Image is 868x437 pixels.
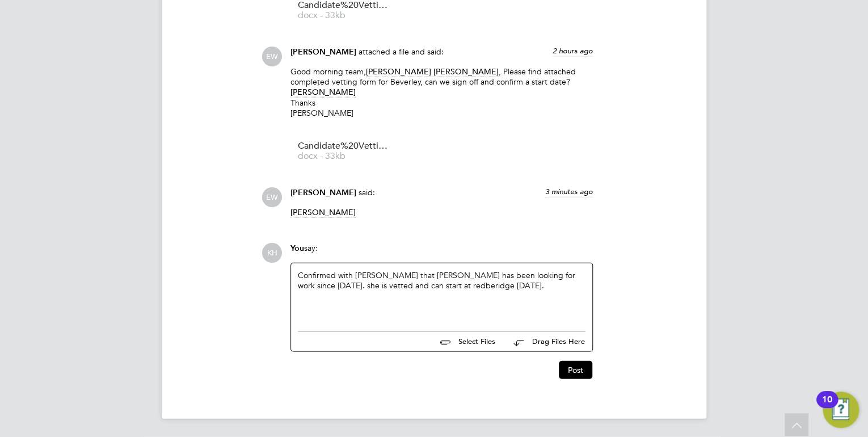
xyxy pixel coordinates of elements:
span: [PERSON_NAME] [290,207,356,218]
span: 2 hours ago [553,46,593,56]
span: attached a file and said: [359,47,444,57]
div: Confirmed with [PERSON_NAME] that [PERSON_NAME] has been looking for work since [DATE]. she is ve... [298,270,585,319]
span: docx - 33kb [298,11,389,20]
p: Good morning team, , Please find attached completed vetting form for Beverley, can we sign off an... [290,66,593,118]
div: say: [290,243,593,263]
span: [PERSON_NAME] [366,66,431,77]
span: [PERSON_NAME] [290,47,356,57]
a: Candidate%20Vetting%20Form%20-%20New%20-%20Beverley%20Wilson docx - 33kb [298,142,389,161]
span: You [290,243,304,253]
span: [PERSON_NAME] [290,87,356,98]
span: EW [262,187,282,207]
span: [PERSON_NAME] [290,188,356,198]
span: docx - 33kb [298,152,389,161]
span: KH [262,243,282,263]
a: Candidate%20Vetting%20Form%20-%20New%20-%20Beverley%20Wilson docx - 33kb [298,1,389,20]
span: [PERSON_NAME] [433,66,499,77]
span: 3 minutes ago [545,187,593,196]
span: Candidate%20Vetting%20Form%20-%20New%20-%20Beverley%20Wilson [298,1,389,10]
button: Open Resource Center, 10 new notifications [823,392,859,428]
button: Drag Files Here [504,330,585,354]
span: EW [262,47,282,66]
span: said: [359,187,375,198]
span: Candidate%20Vetting%20Form%20-%20New%20-%20Beverley%20Wilson [298,142,389,150]
div: 10 [822,400,832,414]
button: Post [559,361,592,379]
